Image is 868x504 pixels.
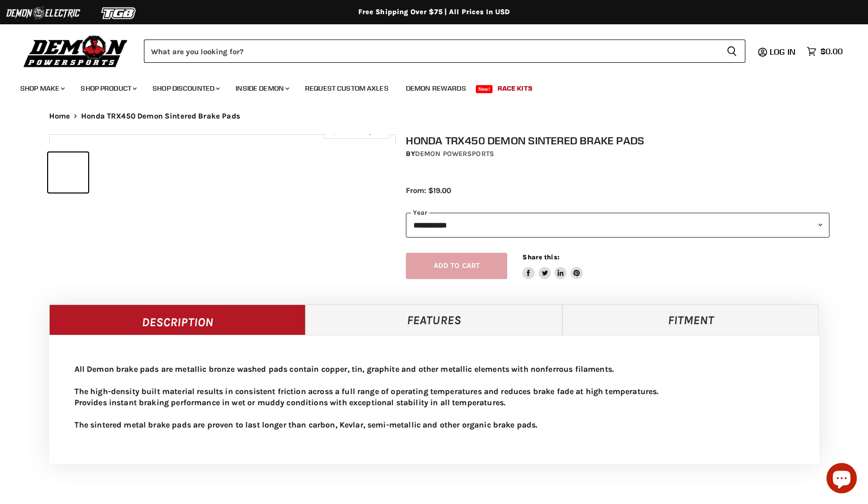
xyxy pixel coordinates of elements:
button: Honda TRX450 Demon Sintered Brake Pads thumbnail [48,152,88,192]
div: Free Shipping Over $75 | All Prices In USD [29,8,840,17]
aside: Share this: [522,253,583,280]
a: Description [49,304,306,335]
p: All Demon brake pads are metallic bronze washed pads contain copper, tin, graphite and other meta... [74,364,794,431]
a: Race Kits [490,78,540,99]
button: Honda TRX450 Demon Sintered Brake Pads thumbnail [91,152,131,192]
a: Demon Powersports [415,149,494,158]
a: Features [306,304,562,335]
div: by [406,148,829,160]
a: Demon Rewards [398,78,474,99]
span: New! [476,85,493,93]
input: Search [144,40,719,63]
form: Product [144,40,745,63]
a: Fitment [562,304,819,335]
span: $0.00 [820,47,843,56]
h1: Honda TRX450 Demon Sintered Brake Pads [406,134,829,147]
a: Log in [765,47,802,56]
inbox-online-store-chat: Shopify online store chat [823,463,860,496]
ul: Main menu [13,74,840,99]
img: Demon Electric Logo 2 [5,4,81,23]
a: Shop Product [73,78,143,99]
select: year [406,213,829,238]
span: Share this: [522,253,559,261]
a: Shop Discounted [145,78,226,99]
span: From: $19.00 [406,186,451,195]
a: Home [49,112,70,121]
nav: Breadcrumbs [29,112,840,121]
span: Log in [770,47,796,57]
a: Request Custom Axles [297,78,396,99]
img: TGB Logo 2 [81,4,157,23]
span: Click to expand [328,128,385,135]
button: Search [719,40,745,63]
a: Inside Demon [228,78,295,99]
span: Honda TRX450 Demon Sintered Brake Pads [81,112,240,121]
img: Demon Powersports [20,33,131,69]
a: Shop Make [13,78,71,99]
a: $0.00 [802,44,848,59]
